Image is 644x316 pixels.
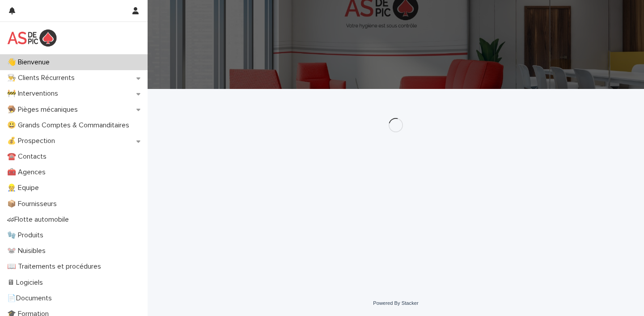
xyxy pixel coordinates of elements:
p: 👋 Bienvenue [4,58,57,67]
p: 🧤 Produits [4,231,51,240]
p: 🧰 Agences [4,168,53,177]
p: 📄Documents [4,294,59,303]
p: 👨‍🍳 Clients Récurrents [4,74,82,82]
p: ☎️ Contacts [4,152,54,161]
p: 🚧 Interventions [4,89,65,98]
p: 🐭 Nuisibles [4,247,53,255]
p: 👷 Equipe [4,184,46,192]
img: yKcqic14S0S6KrLdrqO6 [7,29,57,47]
p: 📖 Traitements et procédures [4,262,108,271]
p: 📦 Fournisseurs [4,200,64,208]
p: 🪤 Pièges mécaniques [4,105,85,114]
p: 🏎Flotte automobile [4,215,76,224]
p: 😃 Grands Comptes & Commanditaires [4,121,136,130]
p: 💰 Prospection [4,137,62,145]
p: 🖥 Logiciels [4,278,50,287]
a: Powered By Stacker [373,300,418,306]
